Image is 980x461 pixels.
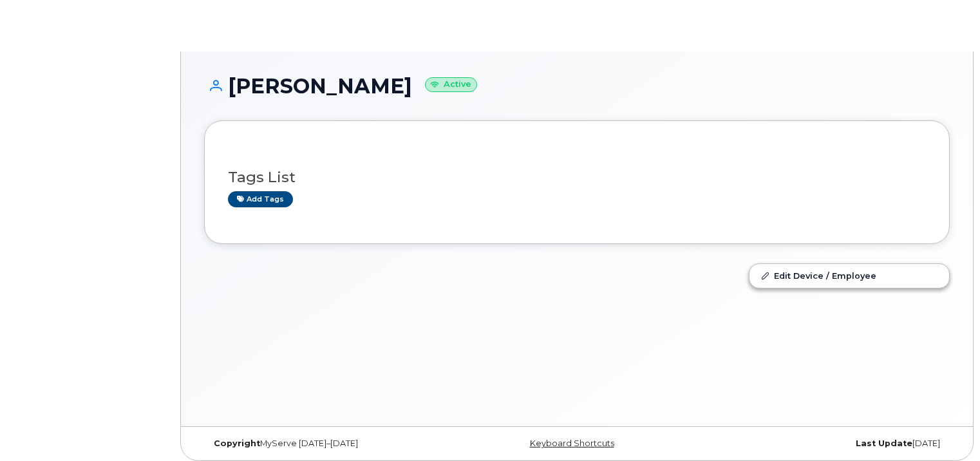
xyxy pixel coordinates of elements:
[749,264,949,287] a: Edit Device / Employee
[228,169,926,185] h3: Tags List
[701,438,950,449] div: [DATE]
[204,75,950,97] h1: [PERSON_NAME]
[530,438,614,448] a: Keyboard Shortcuts
[228,191,293,207] a: Add tags
[214,438,260,448] strong: Copyright
[204,438,453,449] div: MyServe [DATE]–[DATE]
[425,77,477,92] small: Active
[856,438,912,448] strong: Last Update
